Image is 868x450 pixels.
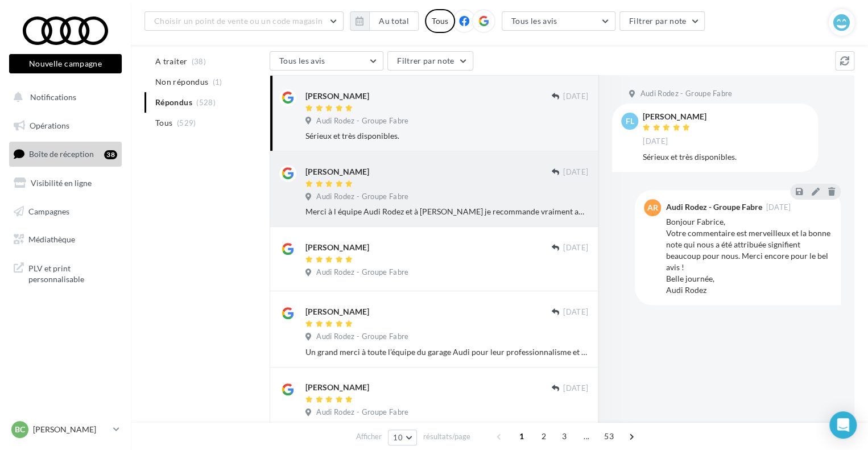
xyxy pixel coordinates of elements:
[535,427,553,445] span: 2
[155,56,187,67] span: A traiter
[279,56,325,65] span: Tous les avis
[643,137,668,147] span: [DATE]
[305,422,588,434] div: Très bon personnel
[30,121,69,130] span: Opérations
[192,57,206,66] span: (38)
[502,11,615,31] button: Tous les avis
[316,116,408,126] span: Audi Rodez - Groupe Fabre
[626,115,634,127] span: FL
[563,167,588,177] span: [DATE]
[9,54,122,73] button: Nouvelle campagne
[305,382,369,393] div: [PERSON_NAME]
[577,427,596,445] span: ...
[15,424,25,435] span: BC
[7,142,124,166] a: Boîte de réception38
[155,117,172,129] span: Tous
[305,346,588,358] div: Un grand merci à toute l’équipe du garage Audi pour leur professionnalisme et leur disponibilité ...
[563,92,588,102] span: [DATE]
[423,431,470,442] span: résultats/page
[356,431,382,442] span: Afficher
[829,411,857,439] div: Open Intercom Messenger
[316,192,408,202] span: Audi Rodez - Groupe Fabre
[666,203,762,211] div: Audi Rodez - Groupe Fabre
[31,178,92,188] span: Visibilité en ligne
[350,11,419,31] button: Au total
[647,202,658,213] span: AR
[316,407,408,418] span: Audi Rodez - Groupe Fabre
[28,206,69,216] span: Campagnes
[511,16,557,26] span: Tous les avis
[28,261,117,285] span: PLV et print personnalisable
[213,77,222,86] span: (1)
[144,11,344,31] button: Choisir un point de vente ou un code magasin
[600,427,618,445] span: 53
[30,92,76,102] span: Notifications
[388,430,417,445] button: 10
[305,166,369,177] div: [PERSON_NAME]
[619,11,705,31] button: Filtrer par note
[643,113,706,121] div: [PERSON_NAME]
[154,16,323,26] span: Choisir un point de vente ou un code magasin
[7,171,124,195] a: Visibilité en ligne
[7,228,124,251] a: Médiathèque
[666,216,832,296] div: Bonjour Fabrice, Votre commentaire est merveilleux et la bonne note qui nous a été attribuée sign...
[305,90,369,102] div: [PERSON_NAME]
[29,149,94,159] span: Boîte de réception
[7,85,119,109] button: Notifications
[7,114,124,138] a: Opérations
[305,130,588,142] div: Sérieux et très disponibles.
[643,151,809,163] div: Sérieux et très disponibles.
[7,256,124,290] a: PLV et print personnalisable
[33,424,109,435] p: [PERSON_NAME]
[270,51,383,71] button: Tous les avis
[305,306,369,317] div: [PERSON_NAME]
[563,383,588,394] span: [DATE]
[425,9,455,33] div: Tous
[512,427,531,445] span: 1
[305,242,369,253] div: [PERSON_NAME]
[640,89,732,99] span: Audi Rodez - Groupe Fabre
[563,307,588,317] span: [DATE]
[369,11,419,31] button: Au total
[28,234,75,244] span: Médiathèque
[766,204,791,211] span: [DATE]
[155,76,208,88] span: Non répondus
[316,332,408,342] span: Audi Rodez - Groupe Fabre
[7,200,124,224] a: Campagnes
[9,419,122,440] a: BC [PERSON_NAME]
[316,267,408,278] span: Audi Rodez - Groupe Fabre
[393,433,403,442] span: 10
[305,206,588,217] div: Merci à l équipe Audi Rodez et à [PERSON_NAME] je recommande vraiment au top
[387,51,473,71] button: Filtrer par note
[563,243,588,253] span: [DATE]
[555,427,573,445] span: 3
[177,118,196,127] span: (529)
[104,150,117,159] div: 38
